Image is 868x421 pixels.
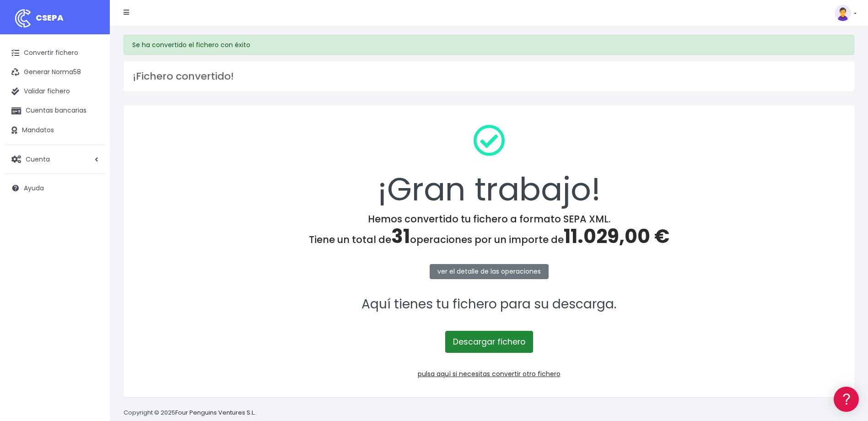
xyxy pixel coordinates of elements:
[5,101,105,120] a: Cuentas bancarias
[5,150,105,169] a: Cuenta
[5,63,105,82] a: Generar Norma58
[9,144,174,158] a: Videotutoriales
[418,369,561,378] a: pulsa aquí si necesitas convertir otro fichero
[5,178,105,198] a: Ayuda
[9,101,174,110] div: Convertir ficheros
[9,196,174,210] a: General
[9,78,174,92] a: Información general
[133,70,845,82] h3: ¡Fichero convertido!
[445,331,533,353] a: Descargar fichero
[135,213,842,248] h4: Hemos convertido tu fichero a formato SEPA XML. Tiene un total de operaciones por un importe de
[9,234,174,248] a: API
[24,184,44,193] span: Ayuda
[126,264,176,272] a: POWERED BY ENCHANT
[135,294,842,315] p: Aquí tienes tu fichero para su descarga.
[9,182,174,190] div: Facturación
[9,64,174,72] div: Información general
[11,7,34,30] img: logo
[9,116,174,130] a: Formatos
[124,35,854,55] div: Se ha convertido el fichero con éxito
[835,5,851,21] img: profile
[36,12,64,23] span: CSEPA
[175,408,255,417] a: Four Penguins Ventures S.L.
[391,223,410,250] span: 31
[9,220,174,228] div: Programadores
[430,264,549,279] a: ver el detalle de las operaciones
[5,121,105,140] a: Mandatos
[124,408,257,418] p: Copyright © 2025 .
[9,245,174,261] button: Contáctanos
[5,43,105,63] a: Convertir fichero
[26,154,50,163] span: Cuenta
[564,223,669,250] span: 11.029,00 €
[5,82,105,101] a: Validar fichero
[135,117,842,213] div: ¡Gran trabajo!
[9,130,174,144] a: Problemas habituales
[9,158,174,173] a: Perfiles de empresas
